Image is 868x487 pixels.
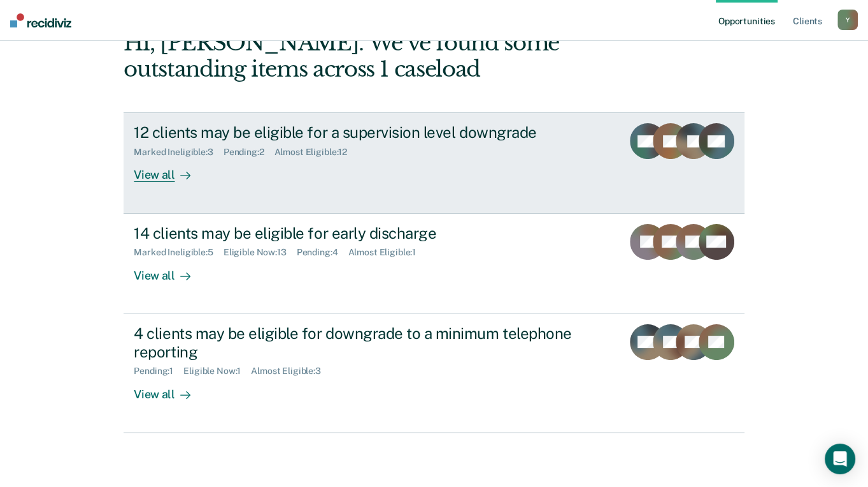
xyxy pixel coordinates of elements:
div: Eligible Now : 13 [224,247,297,258]
img: Recidiviz [10,13,71,27]
div: Marked Ineligible : 3 [134,147,223,158]
div: Open Intercom Messenger [825,444,855,474]
div: 12 clients may be eligible for a supervision level downgrade [134,123,581,142]
a: 4 clients may be eligible for downgrade to a minimum telephone reportingPending:1Eligible Now:1Al... [124,314,744,433]
div: View all [134,377,205,401]
div: View all [134,258,205,283]
div: Hi, [PERSON_NAME]. We’ve found some outstanding items across 1 caseload [124,30,620,82]
div: Almost Eligible : 3 [251,366,331,377]
div: Pending : 4 [297,247,348,258]
div: Eligible Now : 1 [183,366,251,377]
a: 14 clients may be eligible for early dischargeMarked Ineligible:5Eligible Now:13Pending:4Almost E... [124,214,744,314]
div: 14 clients may be eligible for early discharge [134,224,581,243]
div: Almost Eligible : 12 [274,147,358,158]
button: Y [837,10,858,30]
div: View all [134,158,205,183]
div: Pending : 1 [134,366,183,377]
div: Marked Ineligible : 5 [134,247,223,258]
div: Almost Eligible : 1 [348,247,426,258]
div: Pending : 2 [224,147,274,158]
a: 12 clients may be eligible for a supervision level downgradeMarked Ineligible:3Pending:2Almost El... [124,112,744,213]
div: 4 clients may be eligible for downgrade to a minimum telephone reporting [134,324,581,361]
